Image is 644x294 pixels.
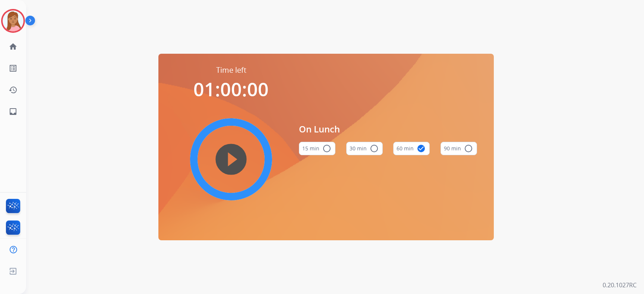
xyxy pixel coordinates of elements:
[393,142,430,155] button: 60 min
[370,144,379,153] mat-icon: radio_button_unchecked
[3,10,23,31] img: avatar
[9,42,18,51] mat-icon: home
[9,64,18,73] mat-icon: list_alt
[227,155,236,164] mat-icon: play_circle_filled
[193,76,269,102] span: 01:00:00
[299,122,477,136] span: On Lunch
[9,107,18,116] mat-icon: inbox
[9,85,18,94] mat-icon: history
[299,142,335,155] button: 15 min
[346,142,383,155] button: 30 min
[441,142,477,155] button: 90 min
[322,144,331,153] mat-icon: radio_button_unchecked
[603,281,637,290] p: 0.20.1027RC
[417,144,426,153] mat-icon: check_circle
[464,144,473,153] mat-icon: radio_button_unchecked
[216,65,246,75] span: Time left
